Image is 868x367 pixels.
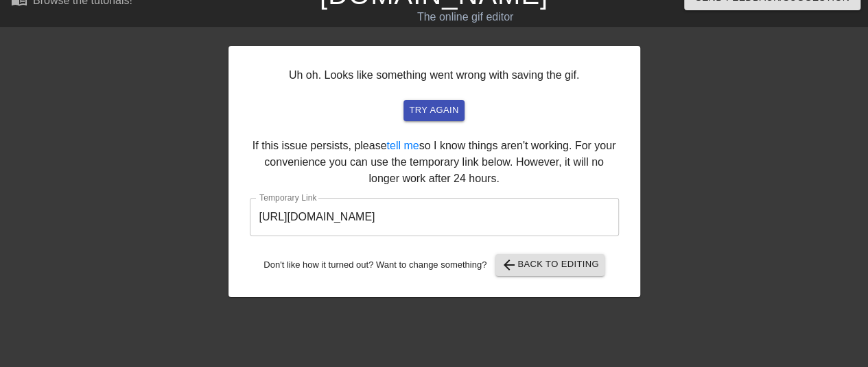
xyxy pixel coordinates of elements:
[403,100,464,121] button: try again
[501,257,517,273] span: arrow_back
[386,140,419,151] a: tell me
[409,103,458,118] span: try again
[228,46,640,297] div: Uh oh. Looks like something went wrong with saving the gif. If this issue persists, please so I k...
[501,257,599,273] span: Back to Editing
[250,254,619,276] div: Don't like how it turned out? Want to change something?
[296,9,635,25] div: The online gif editor
[495,254,605,276] button: Back to Editing
[250,198,619,236] input: bare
